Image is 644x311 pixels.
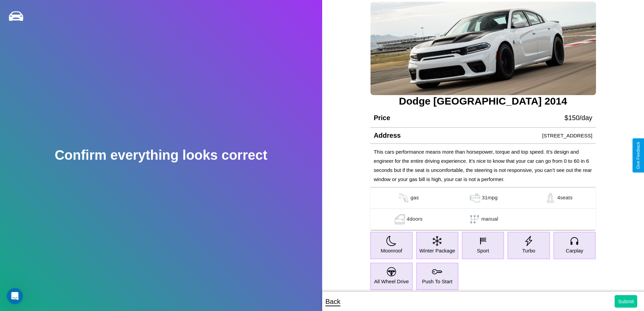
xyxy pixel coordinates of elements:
p: Winter Package [419,246,455,255]
p: Carplay [566,246,583,255]
div: Give Feedback [636,142,641,169]
h3: Dodge [GEOGRAPHIC_DATA] 2014 [370,95,596,107]
img: gas [397,193,410,203]
button: Submit [615,295,637,308]
p: $ 150 /day [565,112,592,124]
p: 31 mpg [482,193,498,203]
p: This cars performance means more than horsepower, torque and top speed. It’s design and engineer ... [374,147,592,184]
p: manual [481,214,498,224]
h4: Price [374,114,390,122]
img: gas [393,214,407,224]
img: gas [468,193,482,203]
table: simple table [370,187,596,230]
p: Turbo [522,246,535,255]
p: [STREET_ADDRESS] [542,131,592,140]
iframe: Intercom live chat [7,288,23,304]
p: Back [326,295,340,308]
p: All Wheel Drive [374,277,409,286]
h2: Confirm everything looks correct [55,148,267,163]
p: Sport [477,246,489,255]
p: 4 doors [407,214,423,224]
p: 4 seats [557,193,572,203]
img: gas [544,193,557,203]
p: Push To Start [422,277,453,286]
p: Moonroof [381,246,402,255]
p: gas [410,193,419,203]
h4: Address [374,132,401,139]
